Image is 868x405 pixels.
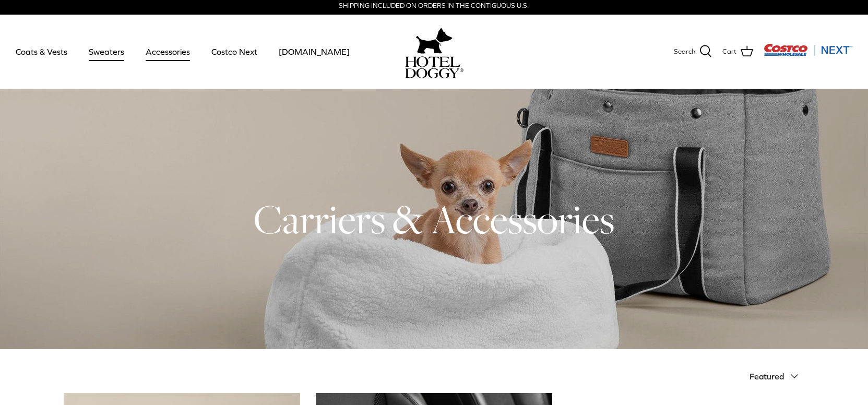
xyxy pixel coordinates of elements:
a: hoteldoggy.com hoteldoggycom [405,25,463,78]
span: Cart [722,46,736,57]
button: Featured [750,365,805,388]
img: hoteldoggy.com [416,25,453,56]
img: Costco Next [764,43,852,56]
span: Featured [750,372,784,381]
a: Coats & Vests [6,34,77,69]
a: Search [674,45,712,58]
h1: Carriers & Accessories [64,194,805,245]
a: Costco Next [202,34,267,69]
img: hoteldoggycom [405,56,463,78]
span: Search [674,46,695,57]
a: Sweaters [79,34,134,69]
a: [DOMAIN_NAME] [269,34,359,69]
a: Cart [722,45,753,58]
a: Visit Costco Next [764,50,852,58]
a: Accessories [136,34,199,69]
